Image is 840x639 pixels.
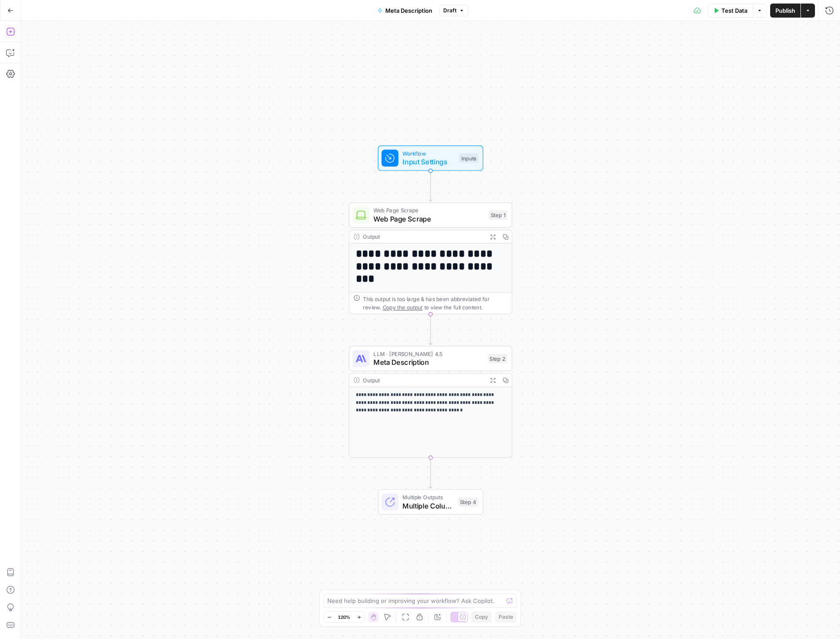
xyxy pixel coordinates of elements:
button: Draft [439,5,468,16]
button: Copy [471,611,492,623]
span: Meta Description [385,6,432,15]
div: Multiple OutputsMultiple ColumnsStep 4 [349,489,512,515]
div: Output [363,232,483,241]
g: Edge from step_1 to step_2 [429,314,432,345]
div: Step 4 [458,497,478,507]
span: Paste [499,613,513,621]
span: Copy the output [383,304,423,310]
button: Paste [495,611,517,623]
span: Workflow [402,149,455,157]
span: Web Page Scrape [373,214,484,224]
div: Step 2 [488,354,508,363]
button: Meta Description [372,4,438,18]
g: Edge from start to step_1 [429,171,432,202]
g: Edge from step_2 to step_4 [429,457,432,488]
span: Input Settings [402,156,455,167]
button: Test Data [708,4,753,18]
span: Publish [775,6,795,15]
span: Draft [443,7,456,15]
span: LLM · [PERSON_NAME] 4.5 [373,349,483,358]
div: This output is too large & has been abbreviated for review. to view the full content. [363,295,507,312]
span: Copy [475,613,488,621]
span: Test Data [721,6,747,15]
span: 120% [338,614,350,621]
span: Web Page Scrape [373,206,484,214]
div: Inputs [459,153,478,163]
span: Multiple Columns [402,501,453,511]
div: WorkflowInput SettingsInputs [349,145,512,171]
div: Step 1 [489,211,507,220]
div: Output [363,376,483,384]
span: Meta Description [373,357,483,367]
button: Publish [770,4,800,18]
span: Multiple Outputs [402,493,453,501]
